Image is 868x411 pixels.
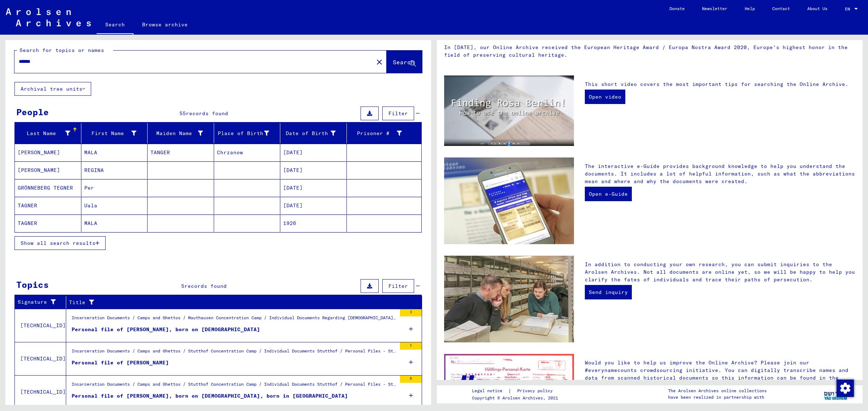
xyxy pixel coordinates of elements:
[72,315,396,325] div: Incarceration Documents / Camps and Ghettos / Mauthausen Concentration Camp / Individual Document...
[511,387,561,395] a: Privacy policy
[15,144,81,161] mat-cell: [PERSON_NAME]
[84,130,137,137] div: First Name
[668,394,767,401] p: have been realized in partnership with
[393,59,414,66] span: Search
[72,326,260,333] div: Personal file of [PERSON_NAME], born on [DEMOGRAPHIC_DATA]
[81,179,148,196] mat-cell: Per
[69,297,413,308] div: Title
[15,179,81,196] mat-cell: GRÖNNEBERG TEGNER
[84,127,148,139] div: First Name
[18,298,57,306] div: Signature
[6,8,91,26] img: Arolsen_neg.svg
[217,127,280,139] div: Place of Birth
[400,342,422,350] div: 1
[14,82,91,96] button: Archival tree units
[444,44,855,59] p: In [DATE], our Online Archive received the European Heritage Award / Europa Nostra Award 2020, Eu...
[444,157,574,244] img: eguide.jpg
[148,144,214,161] mat-cell: TANGER
[72,348,396,358] div: Incarceration Documents / Camps and Ghettos / Stutthof Concentration Camp / Individual Documents ...
[16,105,49,118] div: People
[280,123,347,143] mat-header-cell: Date of Birth
[375,58,384,66] mat-icon: close
[214,123,281,143] mat-header-cell: Place of Birth
[585,187,632,201] a: Open e-Guide
[217,130,269,137] div: Place of Birth
[81,215,148,232] mat-cell: MALA
[15,309,66,342] td: [TECHNICAL_ID]
[179,110,186,117] span: 55
[668,388,767,394] p: The Arolsen Archives online collections
[15,342,66,375] td: [TECHNICAL_ID]
[15,375,66,408] td: [TECHNICAL_ID]
[350,130,402,137] div: Prisoner #
[186,110,228,117] span: records found
[15,215,81,232] mat-cell: TAGNER
[585,261,855,284] p: In addition to conducting your own research, you can submit inquiries to the Arolsen Archives. No...
[283,130,336,137] div: Date of Birth
[150,127,214,139] div: Maiden Name
[18,127,81,139] div: Last Name
[387,51,422,73] button: Search
[283,127,346,139] div: Date of Birth
[585,81,855,88] p: This short video covers the most important tips for searching the Online Archive.
[16,278,49,291] div: Topics
[280,197,347,214] mat-cell: [DATE]
[148,123,214,143] mat-header-cell: Maiden Name
[444,256,574,342] img: inquiries.jpg
[280,215,347,232] mat-cell: 1926
[845,7,853,12] span: EN
[280,144,347,161] mat-cell: [DATE]
[472,395,561,401] p: Copyright © Arolsen Archives, 2021
[822,385,850,403] img: yv_logo.png
[388,283,408,289] span: Filter
[181,283,184,289] span: 5
[97,16,133,35] a: Search
[214,144,281,161] mat-cell: Chrzanow
[382,107,414,120] button: Filter
[400,376,422,383] div: 6
[280,161,347,179] mat-cell: [DATE]
[347,123,422,143] mat-header-cell: Prisoner #
[388,110,408,117] span: Filter
[400,309,422,316] div: 3
[382,279,414,293] button: Filter
[372,55,387,69] button: Clear
[72,392,348,400] div: Personal file of [PERSON_NAME], born on [DEMOGRAPHIC_DATA], born in [GEOGRAPHIC_DATA]
[18,297,66,308] div: Signature
[81,161,148,179] mat-cell: REGINA
[20,47,104,53] mat-label: Search for topics or names
[184,283,227,289] span: records found
[837,380,854,397] img: Change consent
[21,240,95,246] span: Show all search results
[472,387,561,395] div: |
[18,130,70,137] div: Last Name
[15,197,81,214] mat-cell: TAGNER
[350,127,413,139] div: Prisoner #
[585,90,625,104] a: Open video
[14,236,106,250] button: Show all search results
[585,285,632,299] a: Send inquiry
[585,359,855,389] p: Would you like to help us improve the Online Archive? Please join our #everynamecounts crowdsourc...
[72,359,169,367] div: Personal file of [PERSON_NAME]
[15,123,81,143] mat-header-cell: Last Name
[150,130,203,137] div: Maiden Name
[280,179,347,196] mat-cell: [DATE]
[81,123,148,143] mat-header-cell: First Name
[133,16,196,33] a: Browse archive
[81,144,148,161] mat-cell: MALA
[72,381,396,391] div: Incarceration Documents / Camps and Ghettos / Stutthof Concentration Camp / Individual Documents ...
[585,163,855,185] p: The interactive e-Guide provides background knowledge to help you understand the documents. It in...
[81,197,148,214] mat-cell: Uala
[444,75,574,146] img: video.jpg
[15,161,81,179] mat-cell: [PERSON_NAME]
[472,387,508,395] a: Legal notice
[69,299,404,306] div: Title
